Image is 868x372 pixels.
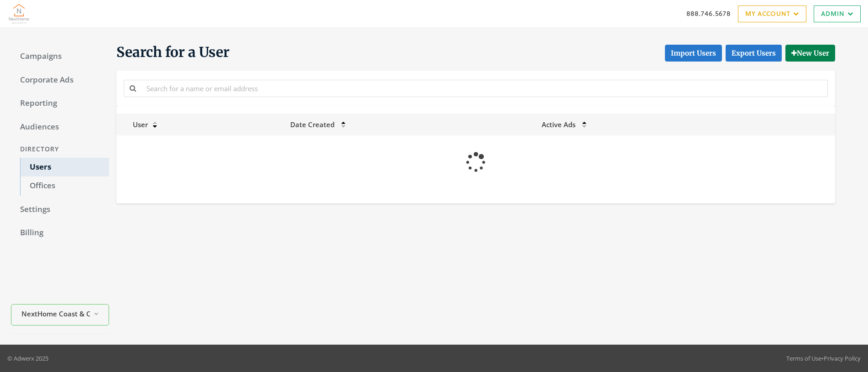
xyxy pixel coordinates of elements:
span: Date Created [290,120,335,129]
a: Users [20,158,109,177]
i: Search for a name or email address [130,85,136,92]
a: Settings [11,200,109,219]
a: Campaigns [11,47,109,66]
a: Corporate Ads [11,71,109,90]
input: Search for a name or email address [141,80,828,97]
a: Reporting [11,94,109,113]
button: Import Users [665,45,722,62]
a: Billing [11,223,109,243]
a: Offices [20,176,109,196]
span: Search for a User [116,43,230,62]
a: My Account [738,5,806,22]
a: Audiences [11,118,109,137]
button: New User [785,45,835,62]
span: Active Ads [542,120,575,129]
a: Export Users [726,45,782,62]
a: Privacy Policy [824,354,861,362]
a: 888.746.5678 [686,9,731,18]
div: • [786,354,861,363]
a: Terms of Use [786,354,821,362]
a: Admin [814,5,861,22]
p: © Adwerx 2025 [7,354,48,363]
span: NextHome Coast & Country [21,309,90,319]
span: User [122,120,148,129]
div: Directory [11,141,109,158]
button: NextHome Coast & Country [11,304,109,325]
img: Adwerx [7,2,31,25]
